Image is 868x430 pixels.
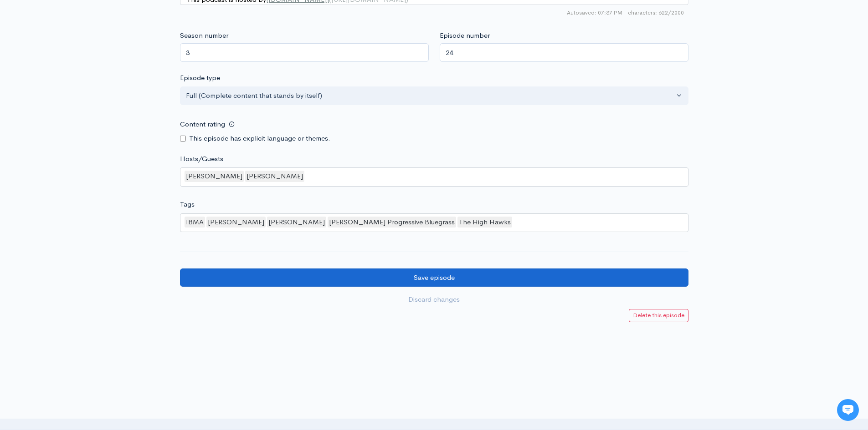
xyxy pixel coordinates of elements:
[206,217,266,228] div: [PERSON_NAME]
[185,217,205,228] div: IBMA
[267,217,326,228] div: [PERSON_NAME]
[180,73,220,83] label: Episode type
[189,133,330,144] label: This episode has explicit language or themes.
[180,268,688,287] input: Save episode
[180,290,688,309] a: Discard changes
[186,91,674,101] div: Full (Complete content that stands by itself)
[180,154,223,164] label: Hosts/Guests
[14,44,169,59] h1: Hi 👋
[837,399,859,421] iframe: gist-messenger-bubble-iframe
[180,115,225,134] label: Content rating
[633,311,684,319] small: Delete this episode
[59,126,109,133] span: New conversation
[629,309,688,322] a: Delete this episode
[180,199,195,210] label: Tags
[180,86,688,105] button: Full (Complete content that stands by itself)
[628,9,684,17] span: 622/2000
[14,121,168,139] button: New conversation
[457,217,512,228] div: The High Hawks
[440,30,490,41] label: Episode number
[440,43,688,62] input: Enter episode number
[26,171,163,189] input: Search articles
[245,171,304,182] div: [PERSON_NAME]
[185,171,244,182] div: [PERSON_NAME]
[12,156,170,167] p: Find an answer quickly
[567,9,622,17] span: Autosaved: 07:37 PM
[328,217,456,228] div: [PERSON_NAME] Progressive Bluegrass
[14,61,169,104] h2: Just let us know if you need anything and we'll be happy to help! 🙂
[180,43,429,62] input: Enter season number for this episode
[180,30,228,41] label: Season number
